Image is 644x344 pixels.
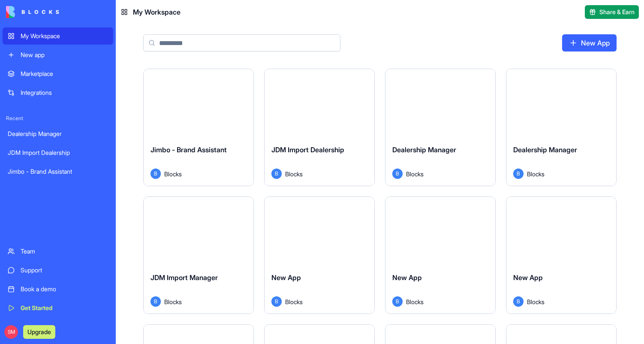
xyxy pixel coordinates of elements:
span: Recent [3,115,113,122]
span: JDM Import Manager [150,273,218,282]
a: New AppBBlocks [385,196,496,314]
a: Jimbo - Brand Assistant [3,163,113,180]
a: Marketplace [3,65,113,82]
div: Integrations [21,88,108,97]
a: Upgrade [23,327,55,336]
div: JDM Import Dealership [8,148,108,157]
a: JDM Import DealershipBBlocks [264,69,375,186]
a: Book a demo [3,281,113,298]
button: Upgrade [23,325,55,339]
button: Share & Earn [585,5,639,19]
a: New App [562,34,617,51]
div: My Workspace [21,32,108,40]
div: New app [21,51,108,59]
a: New app [3,46,113,63]
div: Get Started [21,304,108,312]
span: B [271,169,282,179]
span: B [150,169,161,179]
div: Marketplace [21,69,108,78]
span: Blocks [164,169,182,178]
div: Team [21,247,108,256]
span: New App [271,273,301,282]
a: Dealership Manager [3,125,113,142]
span: Share & Earn [599,8,635,16]
span: B [392,296,403,307]
span: Dealership Manager [392,145,456,154]
span: Blocks [285,297,303,306]
span: Blocks [285,169,303,178]
div: Jimbo - Brand Assistant [8,167,108,176]
span: B [150,296,161,307]
a: JDM Import ManagerBBlocks [143,196,254,314]
a: Support [3,262,113,279]
a: Dealership ManagerBBlocks [506,69,617,186]
span: My Workspace [133,7,181,17]
span: Blocks [406,169,424,178]
span: B [271,296,282,307]
span: JDM Import Dealership [271,145,344,154]
span: Blocks [527,297,545,306]
a: JDM Import Dealership [3,144,113,161]
a: New AppBBlocks [264,196,375,314]
a: Dealership ManagerBBlocks [385,69,496,186]
span: SM [4,325,18,339]
a: Get Started [3,299,113,317]
span: Dealership Manager [513,145,577,154]
div: Book a demo [21,285,108,293]
a: Team [3,243,113,260]
span: B [513,296,524,307]
a: New AppBBlocks [506,196,617,314]
span: Blocks [406,297,424,306]
span: B [513,169,524,179]
span: Blocks [527,169,545,178]
span: New App [392,273,422,282]
div: Support [21,266,108,275]
div: Dealership Manager [8,130,108,138]
span: Blocks [164,297,182,306]
span: B [392,169,403,179]
span: New App [513,273,543,282]
a: My Workspace [3,27,113,45]
span: Jimbo - Brand Assistant [150,145,227,154]
img: logo [6,6,59,18]
a: Jimbo - Brand AssistantBBlocks [143,69,254,186]
a: Integrations [3,84,113,101]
